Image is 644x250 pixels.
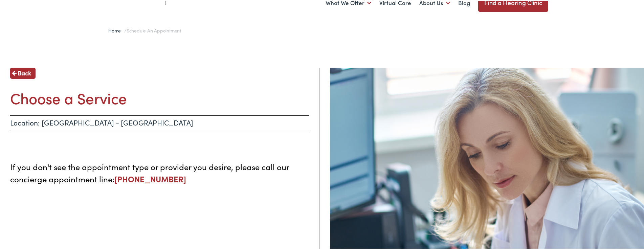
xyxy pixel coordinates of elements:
h1: Choose a Service [10,88,309,106]
a: Home [108,26,124,33]
a: Back [10,67,36,78]
p: If you don't see the appointment type or provider you desire, please call our concierge appointme... [10,160,309,184]
a: [PHONE_NUMBER] [114,172,186,183]
p: Location: [GEOGRAPHIC_DATA] - [GEOGRAPHIC_DATA] [10,114,309,129]
span: / [108,26,181,33]
span: Schedule an Appointment [127,26,181,33]
span: Back [18,67,31,76]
